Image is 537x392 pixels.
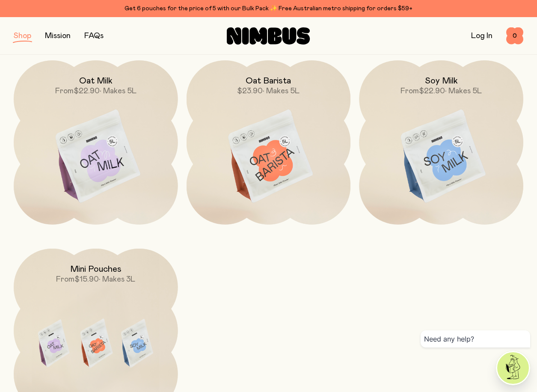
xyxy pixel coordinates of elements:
[74,276,99,283] span: $15.90
[445,87,482,95] span: • Makes 5L
[506,27,523,45] button: 0
[79,76,113,86] h2: Oat Milk
[246,76,291,86] h2: Oat Barista
[359,60,523,225] a: Soy MilkFrom$22.90• Makes 5L
[471,32,492,40] a: Log In
[84,32,104,40] a: FAQs
[237,87,263,95] span: $23.90
[421,330,530,347] div: Need any help?
[14,60,178,225] a: Oat MilkFrom$22.90• Makes 5L
[401,87,419,95] span: From
[187,60,351,225] a: Oat Barista$23.90• Makes 5L
[55,87,74,95] span: From
[419,87,445,95] span: $22.90
[14,3,523,14] div: Get 6 pouches for the price of 5 with our Bulk Pack ✨ Free Australian metro shipping for orders $59+
[74,87,100,95] span: $22.90
[425,76,458,86] h2: Soy Milk
[45,32,71,40] a: Mission
[99,276,135,283] span: • Makes 3L
[263,87,300,95] span: • Makes 5L
[56,276,74,283] span: From
[70,264,122,274] h2: Mini Pouches
[100,87,136,95] span: • Makes 5L
[497,352,529,384] img: agent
